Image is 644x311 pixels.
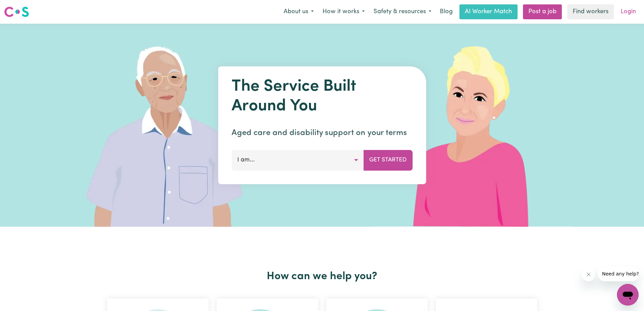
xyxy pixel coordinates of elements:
h1: The Service Built Around You [232,77,412,116]
h2: How can we help you? [103,270,541,283]
iframe: Message from company [598,266,639,281]
a: AI Worker Match [459,4,518,19]
a: Blog [436,4,457,19]
button: I am... [232,150,364,170]
a: Careseekers logo [4,4,29,20]
a: Find workers [567,4,614,19]
button: How it works [318,5,369,19]
img: Careseekers logo [4,6,29,18]
button: About us [279,5,318,19]
a: Login [617,4,640,19]
button: Safety & resources [369,5,436,19]
a: Post a job [523,4,562,19]
span: Need any help? [4,5,41,10]
p: Aged care and disability support on your terms [232,127,412,139]
iframe: Close message [582,268,595,281]
iframe: Button to launch messaging window [617,284,639,306]
button: Get Started [363,150,412,170]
